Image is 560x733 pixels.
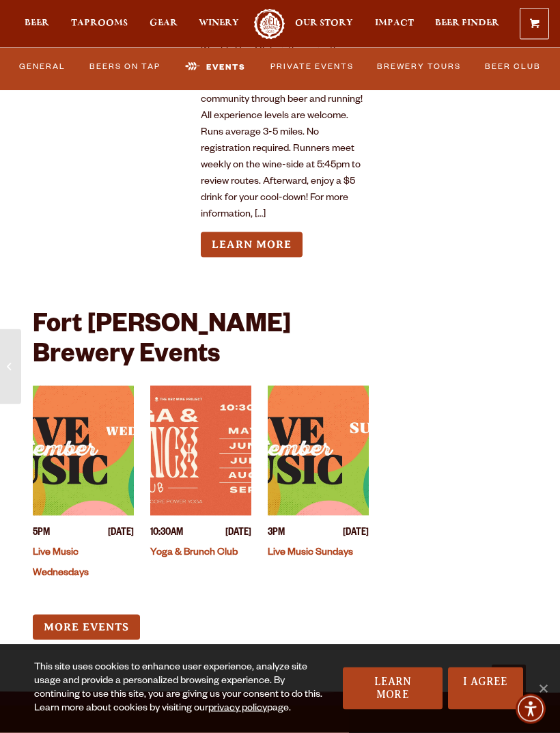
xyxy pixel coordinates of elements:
span: [DATE] [343,527,369,541]
p: Weekly Run Club gathering with a discounted drink! All levels welcome. Join team [PERSON_NAME] in... [201,43,369,223]
a: Live Music Sundays [268,548,353,559]
a: Our Story [295,9,353,40]
span: [DATE] [225,527,251,541]
a: Events [180,51,251,83]
div: This site uses cookies to enhance user experience, analyze site usage and provide a personalized ... [34,661,329,716]
a: Learn more about Odell Run Club [201,232,303,258]
a: Beer Club [480,53,545,82]
a: Impact [375,9,414,40]
h2: Fort [PERSON_NAME] Brewery Events [33,312,369,372]
a: Taprooms [71,9,128,40]
a: Beer [25,9,49,40]
a: privacy policy [208,704,267,715]
a: View event details [33,386,134,516]
a: Learn More [343,667,443,710]
span: Our Story [295,18,353,29]
a: Yoga & Brunch Club [150,548,238,559]
span: 3PM [268,527,285,541]
span: Winery [199,18,239,29]
span: 10:30AM [150,527,183,541]
a: Winery [199,9,239,40]
a: View event details [268,386,369,516]
span: Impact [375,18,414,29]
span: No [536,682,550,695]
span: Beer [25,18,49,29]
a: Beer Finder [435,9,499,40]
a: View event details [150,386,251,516]
div: Accessibility Menu [516,694,546,724]
a: Gear [150,9,178,40]
a: Beers on Tap [85,53,165,82]
a: Private Events [266,53,358,82]
span: 5PM [33,527,50,541]
a: Odell Home [253,9,287,40]
a: More Events (opens in a new window) [33,615,140,640]
a: Brewery Tours [373,53,466,82]
a: Live Music Wednesdays [33,548,89,579]
span: [DATE] [108,527,134,541]
a: General [15,53,70,82]
span: Gear [150,18,178,29]
span: Beer Finder [435,18,499,29]
a: I Agree [448,667,523,710]
span: Taprooms [71,18,128,29]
